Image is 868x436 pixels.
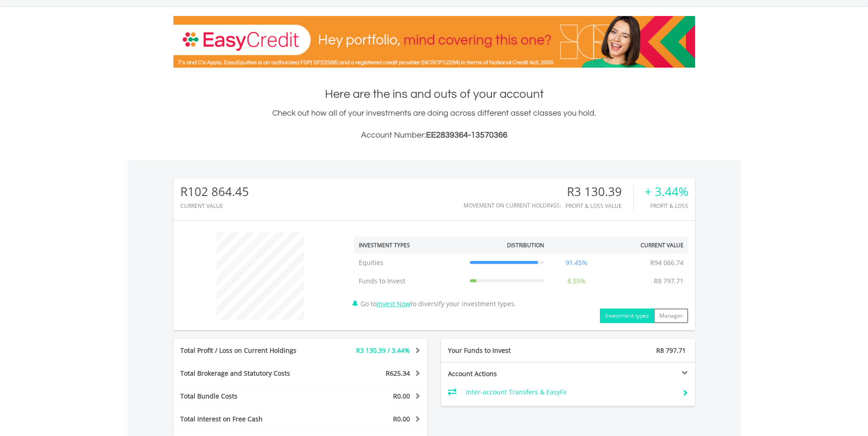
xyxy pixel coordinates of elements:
[645,203,688,209] div: Profit & Loss
[654,308,688,323] button: Manager
[604,237,688,254] th: Current Value
[656,346,686,355] span: R8 797.71
[549,272,604,290] td: 8.55%
[377,299,410,308] a: Invest Now
[173,415,322,424] div: Total Interest on Free Cash
[173,107,695,142] div: Check out how all of your investments are doing across different asset classes you hold.
[354,272,465,290] td: Funds to Invest
[600,308,654,323] button: Investment types
[173,86,695,102] h1: Here are the ins and outs of your account
[356,346,410,355] span: R3 130.39 / 3.44%
[466,385,675,399] td: Inter-account Transfers & EasyFx
[173,392,322,401] div: Total Bundle Costs
[173,16,695,68] img: EasyCredit Promotion Banner
[180,185,249,198] div: R102 864.45
[441,346,568,355] div: Your Funds to Invest
[354,254,465,272] td: Equities
[464,202,561,208] div: Movement on Current Holdings:
[180,203,249,209] div: CURRENT VALUE
[441,369,568,378] div: Account Actions
[173,346,322,355] div: Total Profit / Loss on Current Holdings
[354,237,465,254] th: Investment Types
[347,228,695,323] div: Go to to diversify your investment types.
[566,203,633,209] div: Profit & Loss Value
[646,254,688,272] td: R94 066.74
[649,272,688,290] td: R8 797.71
[645,185,688,198] div: + 3.44%
[173,369,322,378] div: Total Brokerage and Statutory Costs
[426,131,507,139] span: EE2839364-13570366
[393,415,410,423] span: R0.00
[566,185,633,198] div: R3 130.39
[393,392,410,400] span: R0.00
[173,129,695,142] h3: Account Number:
[549,254,604,272] td: 91.45%
[507,241,544,249] div: Distribution
[386,369,410,378] span: R625.34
